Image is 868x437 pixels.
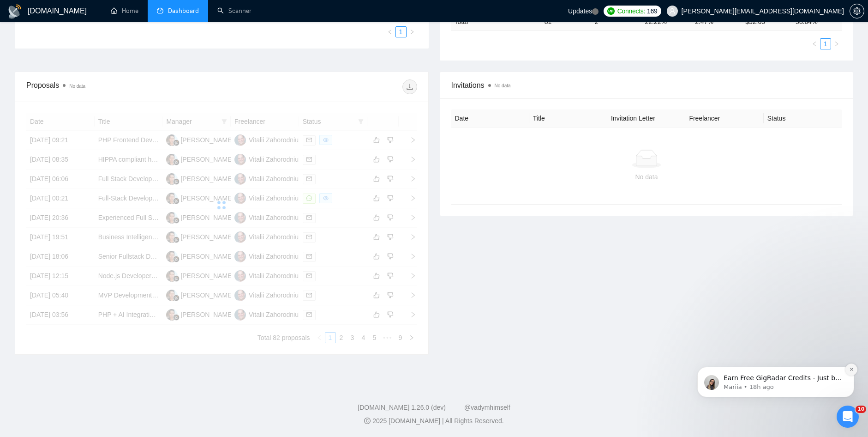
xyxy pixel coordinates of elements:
button: left [809,38,820,49]
span: No data [495,83,511,88]
a: [DOMAIN_NAME] 1.26.0 (dev) [358,404,446,411]
th: Title [529,109,607,127]
li: 1 [395,26,407,37]
th: Invitation Letter [607,109,685,127]
button: setting [850,4,864,18]
span: user [669,8,676,14]
span: No data [69,84,85,89]
span: Invitations [451,79,842,91]
span: left [387,29,393,35]
a: 1 [396,27,406,37]
span: right [409,29,415,35]
p: Earn Free GigRadar Credits - Just by Sharing Your Story! 💬 Want more credits for sending proposal... [40,65,159,74]
span: setting [850,7,864,15]
th: Status [764,109,842,127]
iframe: Intercom live chat [837,406,859,428]
button: right [407,26,418,37]
img: upwork-logo.png [607,7,615,15]
button: right [831,38,842,49]
li: Next Page [831,38,842,49]
th: Freelancer [685,109,763,127]
div: message notification from Mariia, 18h ago. Earn Free GigRadar Credits - Just by Sharing Your Stor... [14,58,171,89]
iframe: Intercom notifications message [683,309,868,412]
img: logo [7,4,22,19]
a: @vadymhimself [464,404,510,411]
span: right [834,41,839,47]
p: Message from Mariia, sent 18h ago [40,74,159,83]
span: left [812,41,817,47]
li: Previous Page [384,26,395,37]
button: left [384,26,395,37]
li: Next Page [407,26,418,37]
th: Date [451,109,529,127]
span: Updates [568,7,592,15]
a: setting [850,7,864,15]
a: 1 [820,39,831,49]
span: dashboard [157,7,163,14]
li: Previous Page [809,38,820,49]
div: No data [459,172,835,182]
a: searchScanner [217,7,251,15]
button: Dismiss notification [162,55,174,67]
img: Profile image for Mariia [21,67,36,81]
span: 10 [856,406,866,413]
div: 2025 [DOMAIN_NAME] | All Rights Reserved. [7,416,861,426]
a: homeHome [111,7,138,15]
span: Dashboard [168,7,199,15]
span: Connects: [617,6,645,16]
li: 1 [820,38,831,49]
span: copyright [364,418,371,424]
span: 169 [647,6,657,16]
div: Proposals [26,79,221,94]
